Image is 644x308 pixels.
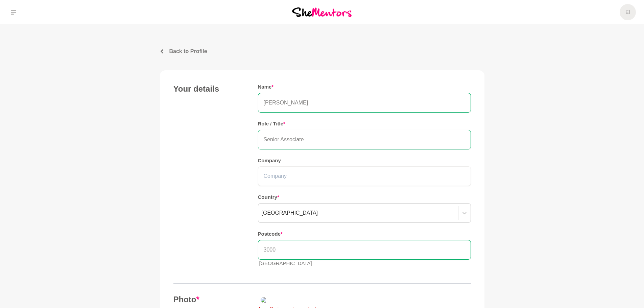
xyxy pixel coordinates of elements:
h5: Role / Title [258,121,471,127]
a: El [620,4,636,20]
a: Back to Profile [160,47,484,55]
input: Role / Title [258,130,471,149]
h5: Name [258,84,471,90]
h4: Your details [173,84,244,94]
img: 3c3c27a9-4e82-44c2-9ba0-46b05f6b5852 [258,294,355,305]
input: Company [258,166,471,186]
h5: Country [258,194,471,200]
p: Back to Profile [169,47,207,55]
h5: Company [258,158,471,164]
p: [GEOGRAPHIC_DATA] [259,260,471,267]
input: Postcode [258,240,471,260]
img: She Mentors Logo [292,7,352,17]
input: Name [258,93,471,113]
h4: Photo [173,294,244,305]
div: [GEOGRAPHIC_DATA] [262,209,318,217]
h5: El [625,9,630,16]
h5: Postcode [258,231,471,237]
